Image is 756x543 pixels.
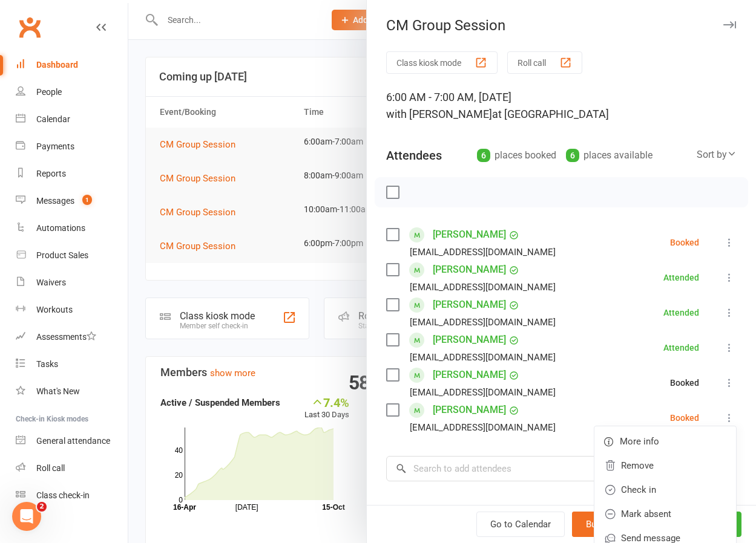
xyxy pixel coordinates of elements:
[36,87,62,97] div: People
[477,149,490,162] div: 6
[16,269,128,296] a: Waivers
[386,89,737,123] div: 6:00 AM - 7:00 AM, [DATE]
[594,429,736,454] a: More info
[433,260,506,279] a: [PERSON_NAME]
[410,314,556,330] div: [EMAIL_ADDRESS][DOMAIN_NAME]
[410,420,556,435] div: [EMAIL_ADDRESS][DOMAIN_NAME]
[37,502,47,512] span: 2
[670,238,699,247] div: Booked
[36,463,65,473] div: Roll call
[433,365,506,385] a: [PERSON_NAME]
[433,400,506,420] a: [PERSON_NAME]
[16,296,128,324] a: Workouts
[663,308,699,317] div: Attended
[410,279,556,295] div: [EMAIL_ADDRESS][DOMAIN_NAME]
[410,244,556,260] div: [EMAIL_ADDRESS][DOMAIN_NAME]
[36,141,74,151] div: Payments
[410,350,556,365] div: [EMAIL_ADDRESS][DOMAIN_NAME]
[36,114,70,124] div: Calendar
[82,195,92,205] span: 1
[16,242,128,269] a: Product Sales
[433,330,506,350] a: [PERSON_NAME]
[36,169,66,178] div: Reports
[386,51,498,74] button: Class kiosk mode
[36,436,110,446] div: General attendance
[16,455,128,482] a: Roll call
[16,187,128,215] a: Messages 1
[16,215,128,242] a: Automations
[16,482,128,509] a: Class kiosk mode
[36,305,73,314] div: Workouts
[663,343,699,352] div: Attended
[492,108,609,120] span: at [GEOGRAPHIC_DATA]
[367,17,756,34] div: CM Group Session
[16,324,128,351] a: Assessments
[16,79,128,106] a: People
[433,295,506,314] a: [PERSON_NAME]
[476,512,565,537] a: Go to Calendar
[433,225,506,244] a: [PERSON_NAME]
[386,108,492,120] span: with [PERSON_NAME]
[594,478,736,502] a: Check in
[36,386,80,396] div: What's New
[670,414,699,422] div: Booked
[16,428,128,455] a: General attendance kiosk mode
[16,51,128,79] a: Dashboard
[670,379,699,387] div: Booked
[663,273,699,282] div: Attended
[16,378,128,405] a: What's New
[36,332,96,342] div: Assessments
[36,490,90,500] div: Class check-in
[16,106,128,133] a: Calendar
[36,223,85,233] div: Automations
[566,147,652,164] div: places available
[507,51,582,74] button: Roll call
[386,456,737,481] input: Search to add attendees
[620,434,659,449] span: More info
[572,512,677,537] button: Bulk add attendees
[36,60,78,70] div: Dashboard
[36,278,66,287] div: Waivers
[16,160,128,187] a: Reports
[594,454,736,478] a: Remove
[36,359,58,369] div: Tasks
[15,12,45,42] a: Clubworx
[36,250,88,260] div: Product Sales
[36,196,74,206] div: Messages
[16,351,128,378] a: Tasks
[12,502,41,531] iframe: Intercom live chat
[594,502,736,526] a: Mark absent
[16,133,128,160] a: Payments
[697,147,737,163] div: Sort by
[386,147,442,164] div: Attendees
[566,149,579,162] div: 6
[410,385,556,400] div: [EMAIL_ADDRESS][DOMAIN_NAME]
[477,147,556,164] div: places booked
